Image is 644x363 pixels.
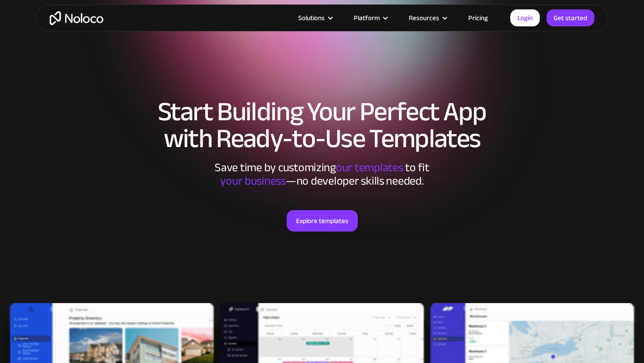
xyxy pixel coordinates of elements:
a: home [50,11,103,25]
div: Solutions [298,12,325,24]
span: your business [220,170,286,192]
a: Explore templates [287,210,358,232]
a: Login [510,9,540,26]
div: Resources [398,12,457,24]
h1: Start Building Your Perfect App with Ready-to-Use Templates [45,98,599,152]
div: Platform [354,12,380,24]
div: Save time by customizing to fit ‍ —no developer skills needed. [188,161,456,188]
div: Solutions [287,12,343,24]
span: our templates [336,156,403,178]
a: Pricing [457,12,499,24]
div: Resources [409,12,439,24]
div: Platform [343,12,398,24]
a: Get started [547,9,594,26]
